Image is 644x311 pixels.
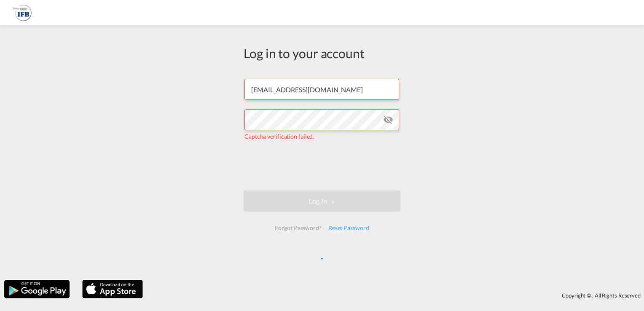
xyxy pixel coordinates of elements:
[258,149,386,182] iframe: reCAPTCHA
[383,115,393,125] md-icon: icon-eye-off
[244,44,400,62] div: Log in to your account
[81,279,144,299] img: apple.png
[244,79,399,100] input: Enter email/phone number
[13,3,32,22] img: b628ab10256c11eeb52753acbc15d091.png
[244,190,400,212] button: LOGIN
[3,279,70,299] img: google.png
[271,220,325,236] div: Forgot Password?
[147,288,644,303] div: Copyright © . All Rights Reserved
[244,133,314,140] span: Captcha verification failed.
[325,220,373,236] div: Reset Password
